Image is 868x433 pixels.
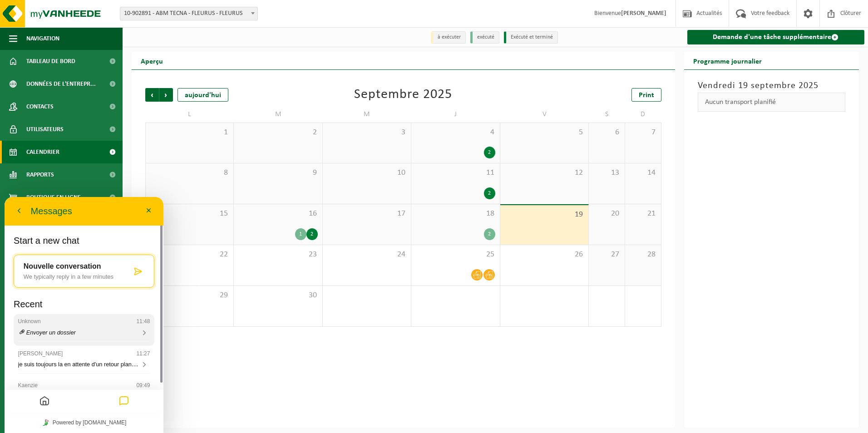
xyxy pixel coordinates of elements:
[684,52,771,69] h2: Programme journalier
[238,128,317,138] span: 2
[26,27,59,50] span: Navigation
[630,128,656,138] span: 7
[630,250,656,260] span: 28
[38,222,44,229] img: Tawky_16x16.svg
[323,106,411,123] td: M
[416,209,495,219] span: 18
[630,168,656,178] span: 14
[416,250,495,260] span: 25
[698,79,846,93] h3: Vendredi 19 septembre 2025
[150,209,229,219] span: 15
[687,30,865,44] a: Demande d'une tâche supplémentaire
[150,250,229,260] span: 22
[295,228,306,240] div: 1
[431,31,466,44] li: à exécuter
[505,210,584,220] span: 19
[238,209,317,219] span: 16
[234,106,322,123] td: M
[35,220,125,231] a: Powered by [DOMAIN_NAME]
[327,250,406,260] span: 24
[630,209,656,219] span: 21
[238,290,317,300] span: 30
[621,10,666,17] strong: [PERSON_NAME]
[26,141,59,163] span: Calendrier
[306,228,318,240] div: 2
[504,31,558,44] li: Exécuté et terminé
[178,88,228,102] div: aujourd'hui
[145,88,159,102] span: Précédent
[354,88,452,102] div: Septembre 2025
[593,209,620,219] span: 20
[120,7,257,20] span: 10-902891 - ABM TECNA - FLEURUS - FLEURUS
[120,7,258,20] span: 10-902891 - ABM TECNA - FLEURUS - FLEURUS
[593,250,620,260] span: 27
[5,197,163,433] iframe: chat widget
[484,147,495,158] div: 2
[159,88,173,102] span: Suivant
[411,106,500,123] td: J
[132,52,172,69] h2: Aperçu
[26,118,64,141] span: Utilisateurs
[505,128,584,138] span: 5
[32,196,48,213] button: Home
[238,168,317,178] span: 9
[589,106,625,123] td: S
[631,88,661,102] a: Print
[26,163,54,186] span: Rapports
[327,168,406,178] span: 10
[26,50,75,73] span: Tableau de bord
[625,106,661,123] td: D
[470,31,499,44] li: exécuté
[593,168,620,178] span: 13
[484,228,495,240] div: 2
[150,128,229,138] span: 1
[505,250,584,260] span: 26
[698,93,846,112] div: Aucun transport planifié
[150,290,229,300] span: 29
[416,168,495,178] span: 11
[112,196,127,213] button: Messages
[145,106,234,123] td: L
[593,128,620,138] span: 6
[639,92,654,99] span: Print
[484,187,495,199] div: 2
[500,106,589,123] td: V
[150,168,229,178] span: 8
[238,250,317,260] span: 23
[26,73,96,95] span: Données de l'entrepr...
[416,128,495,138] span: 4
[327,128,406,138] span: 3
[505,168,584,178] span: 12
[26,95,54,118] span: Contacts
[327,209,406,219] span: 17
[26,186,81,209] span: Boutique en ligne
